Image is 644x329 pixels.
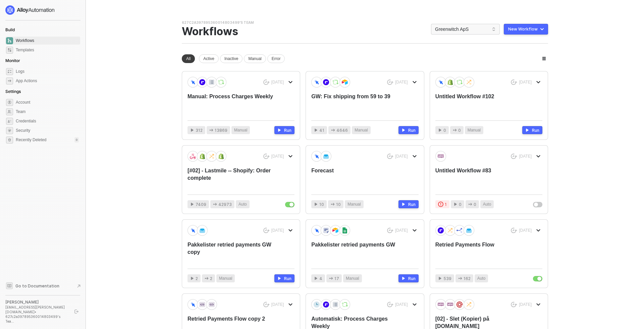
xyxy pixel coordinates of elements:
[215,127,227,133] span: 13869
[445,201,447,208] span: 1
[457,227,463,233] img: icon
[395,302,408,308] div: [DATE]
[511,154,517,159] span: icon-success-page
[334,275,339,282] span: 17
[271,79,284,85] div: [DATE]
[75,283,82,289] span: document-arrow
[314,301,320,308] img: icon
[323,79,329,85] img: icon
[218,79,224,85] img: icon
[288,154,292,158] span: icon-arrow-down
[16,126,79,134] span: Security
[314,153,320,159] img: icon
[347,201,361,208] span: Manual
[532,127,539,133] div: Run
[6,136,13,144] span: settings
[474,201,476,208] span: 0
[271,154,284,159] div: [DATE]
[190,227,196,233] img: icon
[210,275,212,282] span: 2
[398,200,419,208] button: Run
[74,310,78,314] span: logout
[459,201,462,208] span: 0
[199,54,219,63] div: Active
[435,24,496,34] span: Greenwitch ApS
[387,79,393,85] span: icon-success-page
[271,228,284,233] div: [DATE]
[16,117,79,125] span: Credentials
[284,127,291,133] div: Run
[342,79,348,85] img: icon
[244,54,266,63] div: Manual
[332,227,338,233] img: icon
[331,202,335,206] span: icon-app-actions
[219,275,232,282] span: Manual
[342,227,348,233] img: icon
[182,54,195,63] div: All
[16,78,37,84] div: App Actions
[504,24,548,35] button: New Workflow
[457,79,463,85] img: icon
[196,275,198,282] span: 2
[274,126,294,134] button: Run
[6,282,13,289] span: documentation
[519,302,532,308] div: [DATE]
[519,154,532,159] div: [DATE]
[5,5,55,15] img: logo
[196,201,206,208] span: 7409
[6,68,13,75] span: icon-logs
[5,27,15,32] span: Build
[536,80,540,84] span: icon-arrow-down
[199,301,205,308] img: icon
[319,275,322,282] span: 4
[190,79,196,85] img: icon
[438,79,444,85] img: icon
[182,25,287,38] div: Workflows
[5,305,68,324] div: [EMAIL_ADDRESS][PERSON_NAME][DOMAIN_NAME] • 627c2a397895360014803499's Tea...
[190,301,196,307] img: icon
[511,228,517,233] span: icon-success-page
[519,228,532,233] div: [DATE]
[438,301,444,308] img: icon
[468,202,472,206] span: icon-app-actions
[395,154,408,159] div: [DATE]
[267,54,285,63] div: Error
[220,54,243,63] div: Inactive
[263,228,270,233] span: icon-success-page
[263,154,270,159] span: icon-success-page
[314,227,320,233] img: icon
[6,37,13,44] span: dashboard
[323,153,329,159] img: icon
[336,201,341,208] span: 10
[209,128,213,132] span: icon-app-actions
[536,154,540,158] span: icon-arrow-down
[5,282,80,290] a: Knowledge Base
[342,301,348,308] img: icon
[458,276,462,280] span: icon-app-actions
[234,127,247,133] span: Manual
[336,127,348,133] span: 4646
[16,67,79,75] span: Logs
[435,93,521,115] div: Untitled Workflow #102
[413,80,417,84] span: icon-arrow-down
[387,302,393,308] span: icon-success-page
[323,227,329,233] img: icon
[457,301,463,308] img: icon
[464,275,471,282] span: 162
[438,227,444,233] img: icon
[398,126,419,134] button: Run
[5,89,21,94] span: Settings
[443,127,446,133] span: 0
[466,79,472,85] img: icon
[413,303,417,307] span: icon-arrow-down
[395,79,408,85] div: [DATE]
[508,26,538,32] div: New Workflow
[15,283,59,289] span: Go to Documentation
[331,128,335,132] span: icon-app-actions
[466,227,472,233] img: icon
[387,154,393,159] span: icon-success-page
[16,98,79,106] span: Account
[5,58,20,63] span: Monitor
[6,99,13,106] span: settings
[511,302,517,308] span: icon-success-page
